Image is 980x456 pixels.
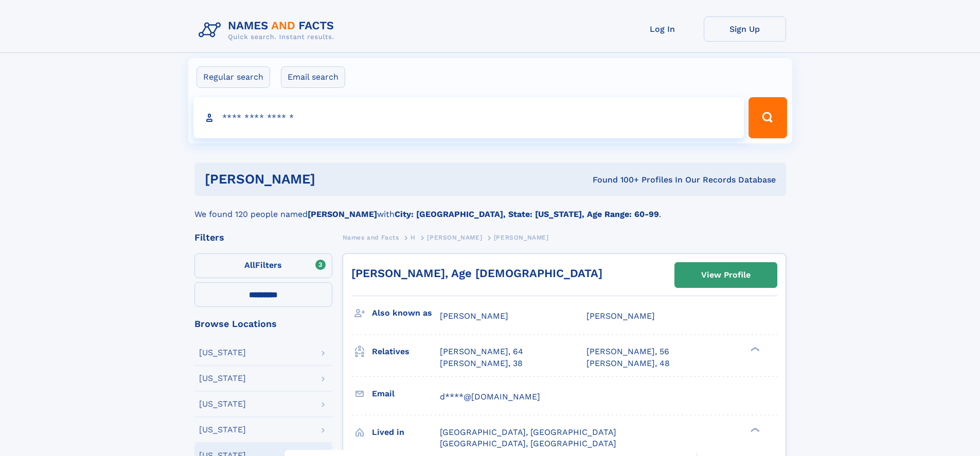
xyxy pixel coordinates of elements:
[440,358,523,369] a: [PERSON_NAME], 38
[586,358,670,369] a: [PERSON_NAME], 48
[440,311,508,321] span: [PERSON_NAME]
[194,16,343,44] img: Logo Names and Facts
[395,209,659,219] b: City: [GEOGRAPHIC_DATA], State: [US_STATE], Age Range: 60-99
[193,97,744,138] input: search input
[372,385,440,403] h3: Email
[748,346,760,353] div: ❯
[194,253,332,278] label: Filters
[411,231,416,244] a: H
[351,267,602,280] a: [PERSON_NAME], Age [DEMOGRAPHIC_DATA]
[244,260,255,270] span: All
[194,319,332,329] div: Browse Locations
[372,343,440,360] h3: Relatives
[308,209,377,219] b: [PERSON_NAME]
[494,234,549,241] span: [PERSON_NAME]
[621,16,704,42] a: Log In
[194,196,786,221] div: We found 120 people named with .
[411,234,416,241] span: H
[199,400,246,408] div: [US_STATE]
[440,439,616,448] span: [GEOGRAPHIC_DATA], [GEOGRAPHIC_DATA]
[704,16,786,42] a: Sign Up
[281,66,345,88] label: Email search
[427,234,482,241] span: [PERSON_NAME]
[197,66,270,88] label: Regular search
[748,426,760,433] div: ❯
[454,174,776,186] div: Found 100+ Profiles In Our Records Database
[199,349,246,357] div: [US_STATE]
[675,263,777,287] a: View Profile
[586,311,655,321] span: [PERSON_NAME]
[427,231,482,244] a: [PERSON_NAME]
[372,304,440,322] h3: Also known as
[199,426,246,434] div: [US_STATE]
[194,233,332,242] div: Filters
[199,374,246,382] div: [US_STATE]
[205,173,454,186] h1: [PERSON_NAME]
[343,231,399,244] a: Names and Facts
[701,263,751,287] div: View Profile
[440,427,616,437] span: [GEOGRAPHIC_DATA], [GEOGRAPHIC_DATA]
[586,346,669,357] a: [PERSON_NAME], 56
[440,346,523,357] a: [PERSON_NAME], 64
[749,97,787,138] button: Search Button
[372,424,440,441] h3: Lived in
